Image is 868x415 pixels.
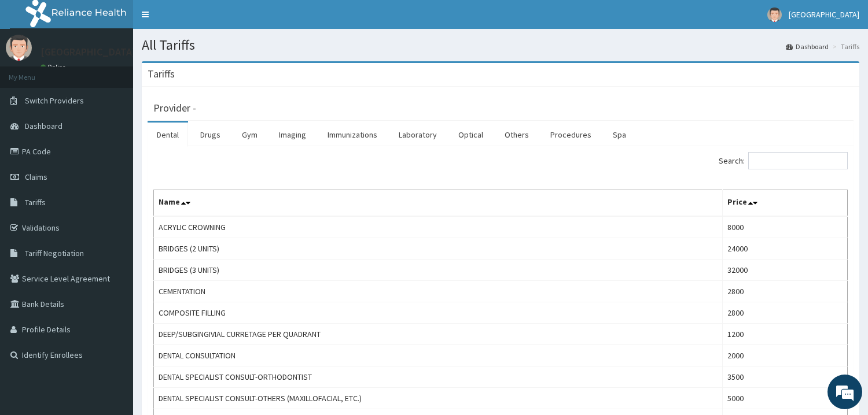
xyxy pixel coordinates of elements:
[767,8,782,22] img: User Image
[604,123,635,147] a: Spa
[153,103,196,113] h3: Provider -
[722,216,847,238] td: 8000
[154,345,723,366] td: DENTAL CONSULTATION
[148,69,175,79] h3: Tariffs
[722,388,847,409] td: 5000
[722,302,847,324] td: 2800
[389,123,446,147] a: Laboratory
[154,366,723,388] td: DENTAL SPECIALIST CONSULT-ORTHODONTIST
[154,190,723,217] th: Name
[722,260,847,281] td: 32000
[25,95,84,106] span: Switch Providers
[786,42,829,51] a: Dashboard
[722,324,847,345] td: 1200
[154,260,723,281] td: BRIDGES (3 UNITS)
[722,366,847,388] td: 3500
[830,42,859,51] li: Tariffs
[722,281,847,302] td: 2800
[748,152,848,169] input: Search:
[541,123,601,147] a: Procedures
[25,121,62,131] span: Dashboard
[449,123,492,147] a: Optical
[154,388,723,409] td: DENTAL SPECIALIST CONSULT-OTHERS (MAXILLOFACIAL, ETC.)
[25,197,46,208] span: Tariffs
[154,216,723,238] td: ACRYLIC CROWNING
[318,123,387,147] a: Immunizations
[142,38,859,53] h1: All Tariffs
[41,47,136,57] p: [GEOGRAPHIC_DATA]
[270,123,315,147] a: Imaging
[789,9,859,20] span: [GEOGRAPHIC_DATA]
[154,238,723,260] td: BRIDGES (2 UNITS)
[148,123,188,147] a: Dental
[719,152,848,169] label: Search:
[191,123,230,147] a: Drugs
[722,190,847,217] th: Price
[41,63,68,71] a: Online
[154,281,723,302] td: CEMENTATION
[6,35,32,61] img: User Image
[25,248,84,258] span: Tariff Negotiation
[154,324,723,345] td: DEEP/SUBGINGIVIAL CURRETAGE PER QUADRANT
[154,302,723,324] td: COMPOSITE FILLING
[495,123,538,147] a: Others
[722,238,847,260] td: 24000
[233,123,267,147] a: Gym
[722,345,847,366] td: 2000
[25,172,47,182] span: Claims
